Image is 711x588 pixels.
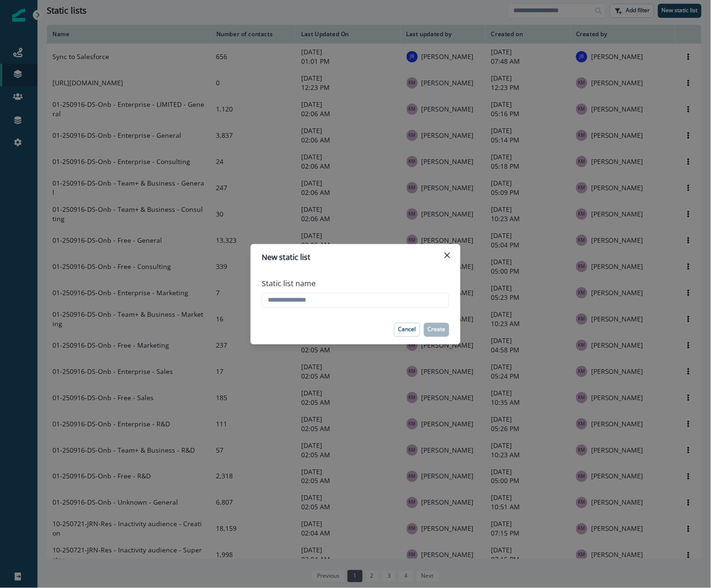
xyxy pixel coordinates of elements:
button: Create [424,323,449,337]
button: Cancel [394,323,420,337]
p: New static list [262,252,311,263]
p: Create [428,326,445,333]
button: Close [440,248,455,263]
p: Cancel [398,326,416,333]
p: Static list name [262,278,316,289]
